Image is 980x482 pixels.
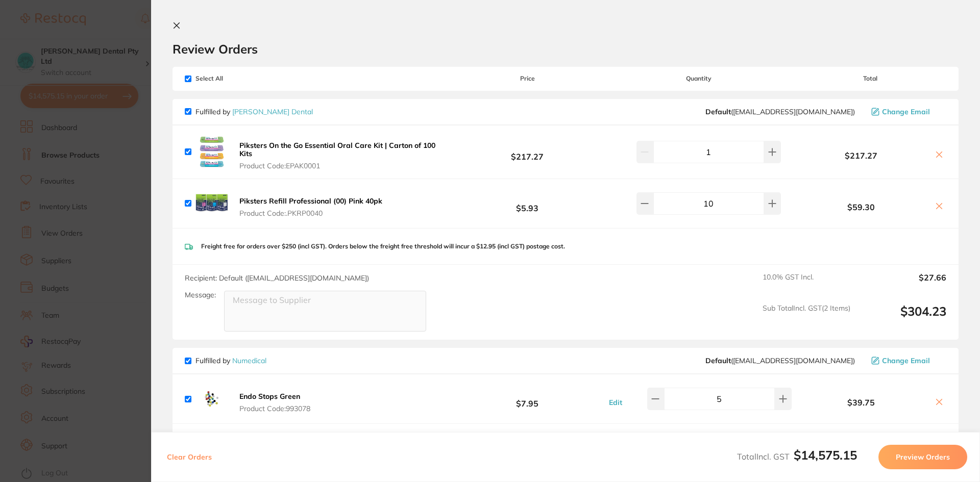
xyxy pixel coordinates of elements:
b: $5.93 [451,194,603,213]
b: $14,575.15 [794,447,857,463]
span: sales@piksters.com [705,108,855,116]
h2: Review Orders [173,41,959,57]
span: Quantity [604,75,794,82]
span: Sub Total Incl. GST ( 2 Items) [763,304,850,332]
a: [PERSON_NAME] Dental [232,107,313,116]
span: Product Code: EPAK0001 [239,162,448,170]
button: Change Email [868,356,946,365]
span: Total Incl. GST [737,451,857,462]
b: $217.27 [451,142,603,161]
span: 10.0 % GST Incl. [763,273,850,295]
output: $27.66 [859,273,946,295]
span: Change Email [882,357,930,365]
span: Product Code: 993078 [239,404,310,413]
a: Numedical [232,356,266,365]
img: bGgxeTU5dA [195,187,228,220]
span: Price [451,75,603,82]
b: $59.30 [794,202,928,212]
p: Fulfilled by [195,357,266,365]
b: $39.75 [794,398,928,407]
span: Select All [185,75,287,82]
p: Freight free for orders over $250 (incl GST). Orders below the freight free threshold will incur ... [201,243,565,250]
b: $7.95 [451,390,603,409]
button: Preview Orders [878,445,967,469]
button: Change Email [868,107,946,116]
b: Default [705,107,731,116]
span: Total [794,75,946,82]
b: Endo Stops Green [239,392,300,401]
button: Clear Orders [164,445,215,469]
button: Edit [606,398,625,407]
img: dzdrdGVvdw [195,136,228,168]
b: $217.27 [794,151,928,160]
p: Fulfilled by [195,108,313,116]
output: $304.23 [859,304,946,332]
button: Endo Stops Green Product Code:993078 [236,392,313,413]
button: Piksters On the Go Essential Oral Care Kit | Carton of 100 Kits Product Code:EPAK0001 [236,141,451,170]
span: Change Email [882,108,930,116]
button: Piksters Refill Professional (00) Pink 40pk Product Code:.PKRP0040 [236,196,385,218]
b: Piksters Refill Professional (00) Pink 40pk [239,196,382,206]
b: Default [705,356,731,365]
span: Recipient: Default ( [EMAIL_ADDRESS][DOMAIN_NAME] ) [185,273,369,283]
span: Product Code: .PKRP0040 [239,209,382,217]
img: dDN4bG9sbw [195,383,228,415]
label: Message: [185,291,216,299]
b: Piksters On the Go Essential Oral Care Kit | Carton of 100 Kits [239,141,435,158]
span: orders@numedical.com.au [705,357,855,365]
